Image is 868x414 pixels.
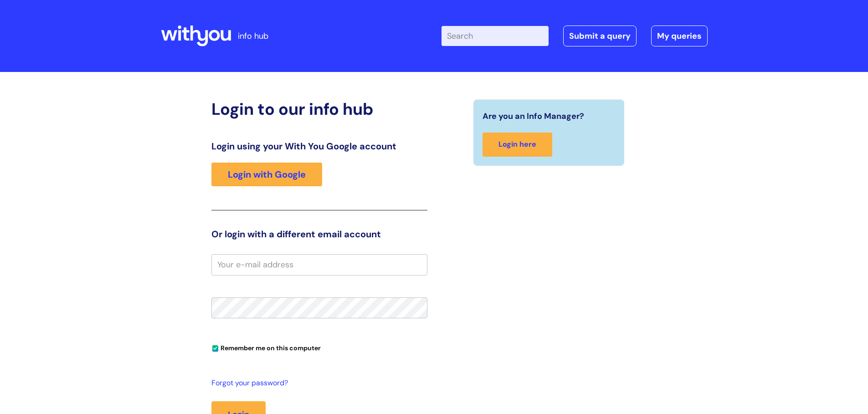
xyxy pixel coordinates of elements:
a: My queries [651,26,708,46]
input: Search [442,26,549,46]
h3: Or login with a different email account [211,229,427,240]
h2: Login to our info hub [211,99,427,119]
a: Submit a query [563,26,637,46]
a: Forgot your password? [211,377,423,390]
label: Remember me on this computer [211,342,321,352]
h3: Login using your With You Google account [211,141,427,152]
a: Login with Google [211,163,322,186]
a: Login here [483,133,552,157]
span: Are you an Info Manager? [483,109,584,123]
p: info hub [238,29,268,43]
input: Remember me on this computer [212,346,218,352]
div: You can uncheck this option if you're logging in from a shared device [211,340,427,355]
input: Your e-mail address [211,254,427,275]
